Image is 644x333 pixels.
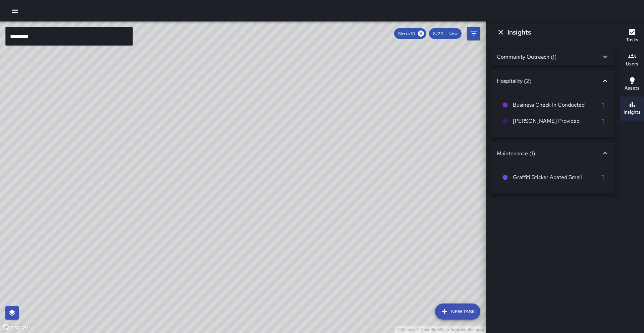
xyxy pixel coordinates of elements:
button: Filters [467,27,480,40]
h6: Users [626,60,638,68]
div: Community Outreach (1) [497,53,601,60]
span: Business Check In Conducted [513,101,602,109]
button: Insights [620,97,644,121]
span: Sierra 10 [394,31,419,37]
div: Maintenance (1) [491,143,614,164]
button: Tasks [620,24,644,48]
button: New Task [435,303,480,320]
div: Maintenance (1) [497,150,601,157]
h6: Tasks [626,36,638,44]
div: Hospitality (2) [491,70,614,92]
span: 8/20 — Now [429,31,462,37]
span: [PERSON_NAME] Provided [513,117,602,125]
h6: Insights [507,27,531,38]
div: Sierra 10 [394,28,426,39]
p: 1 [602,117,604,125]
p: 1 [602,101,604,109]
h6: Assets [625,85,640,92]
div: Hospitality (2) [497,77,601,85]
span: Graffiti Sticker Abated Small [513,173,602,181]
button: Users [620,48,644,72]
h6: Insights [624,109,641,116]
div: Community Outreach (1) [491,49,614,65]
p: 1 [602,173,604,181]
button: Assets [620,72,644,97]
button: Dismiss [494,25,507,39]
